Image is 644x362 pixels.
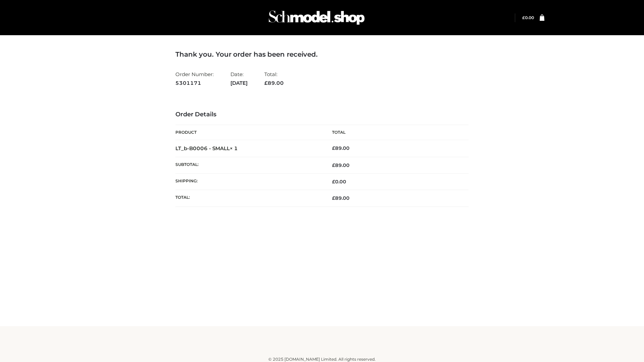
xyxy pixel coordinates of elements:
a: £0.00 [522,15,534,20]
span: £ [332,179,335,185]
bdi: 89.00 [332,145,350,151]
bdi: 0.00 [332,179,346,185]
th: Shipping: [175,174,322,190]
li: Total: [264,68,284,89]
span: £ [332,195,335,201]
bdi: 0.00 [522,15,534,20]
span: 89.00 [332,195,350,201]
th: Total: [175,190,322,206]
span: 89.00 [332,162,350,168]
span: £ [522,15,525,20]
span: £ [332,162,335,168]
h3: Thank you. Your order has been received. [175,50,469,58]
li: Date: [230,68,248,89]
span: 89.00 [264,80,284,86]
th: Product [175,125,322,140]
h3: Order Details [175,111,469,118]
strong: [DATE] [230,79,248,87]
strong: × 1 [230,145,238,152]
span: £ [264,80,268,86]
strong: 5301171 [175,79,214,87]
span: £ [332,145,335,151]
img: Schmodel Admin 964 [266,4,367,31]
th: Total [322,125,469,140]
li: Order Number: [175,68,214,89]
th: Subtotal: [175,157,322,173]
strong: LT_b-B0006 - SMALL [175,145,238,152]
